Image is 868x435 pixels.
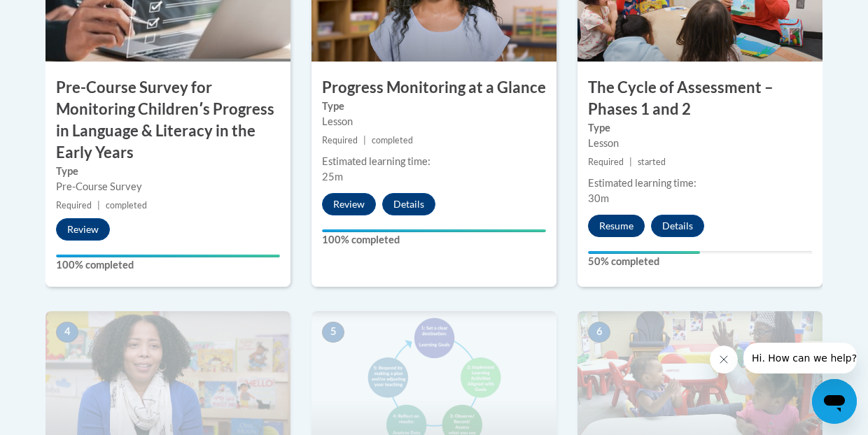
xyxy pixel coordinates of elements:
div: Pre-Course Survey [56,179,280,194]
label: 50% completed [588,254,812,269]
span: Required [322,135,358,145]
div: Your progress [56,255,280,257]
span: started [638,157,666,167]
label: Type [322,99,546,114]
button: Details [651,215,704,237]
button: Details [382,193,435,215]
label: 100% completed [322,232,546,248]
button: Review [322,193,376,215]
span: Required [56,200,92,211]
h3: Pre-Course Survey for Monitoring Childrenʹs Progress in Language & Literacy in the Early Years [45,77,290,163]
button: Review [56,218,110,241]
div: Lesson [322,114,546,129]
span: | [363,135,366,145]
span: 6 [588,322,610,343]
div: Estimated learning time: [588,176,812,191]
span: 5 [322,322,344,343]
span: 4 [56,322,78,343]
div: Your progress [322,229,546,232]
span: Required [588,157,624,167]
span: | [629,157,632,167]
div: Your progress [588,251,700,254]
iframe: Message from company [743,343,857,373]
span: | [97,200,100,211]
iframe: Close message [710,345,738,373]
iframe: Button to launch messaging window [812,379,857,424]
div: Estimated learning time: [322,154,546,169]
span: completed [372,135,413,145]
label: Type [588,120,812,136]
label: 100% completed [56,257,280,273]
button: Resume [588,215,645,237]
label: Type [56,164,280,179]
span: completed [106,200,147,211]
span: 25m [322,171,343,183]
span: 30m [588,192,609,204]
h3: Progress Monitoring at a Glance [311,77,556,99]
div: Lesson [588,136,812,151]
h3: The Cycle of Assessment – Phases 1 and 2 [577,77,822,120]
